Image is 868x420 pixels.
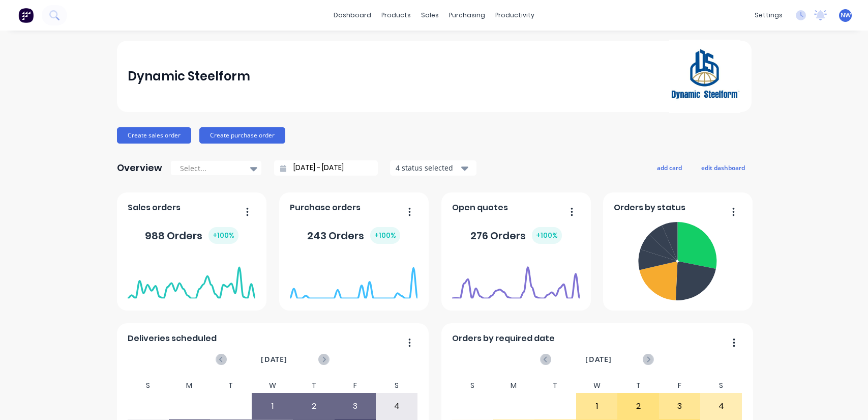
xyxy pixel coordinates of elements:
[128,202,181,214] span: Sales orders
[290,202,361,214] span: Purchase orders
[576,378,618,393] div: W
[293,378,335,393] div: T
[145,227,238,244] div: 988 Orders
[534,378,576,393] div: T
[390,160,476,176] button: 4 status selected
[117,158,162,178] div: Overview
[293,394,334,419] div: 2
[127,378,169,393] div: S
[128,332,217,345] span: Deliveries scheduled
[416,8,444,23] div: sales
[650,161,689,174] button: add card
[452,378,493,393] div: S
[490,8,540,23] div: productivity
[117,127,191,144] button: Create sales order
[577,394,617,419] div: 1
[750,8,788,23] div: settings
[370,227,400,244] div: + 100 %
[307,227,400,244] div: 243 Orders
[328,8,376,23] a: dashboard
[660,394,700,419] div: 3
[444,8,490,23] div: purchasing
[614,202,685,214] span: Orders by status
[493,378,535,393] div: M
[452,202,508,214] span: Open quotes
[376,378,417,393] div: S
[199,127,285,144] button: Create purchase order
[376,8,416,23] div: products
[252,378,293,393] div: W
[669,40,740,113] img: Dynamic Steelform
[169,378,211,393] div: M
[532,227,562,244] div: + 100 %
[376,394,417,419] div: 4
[700,378,742,393] div: S
[396,162,460,173] div: 4 status selected
[470,227,562,244] div: 276 Orders
[335,378,376,393] div: F
[617,378,659,393] div: T
[18,8,34,23] img: Factory
[701,394,741,419] div: 4
[618,394,659,419] div: 2
[261,354,287,365] span: [DATE]
[335,394,376,419] div: 3
[695,161,752,174] button: edit dashboard
[659,378,701,393] div: F
[210,378,252,393] div: T
[841,11,851,20] span: NW
[252,394,293,419] div: 1
[585,354,612,365] span: [DATE]
[128,66,250,87] div: Dynamic Steelform
[208,227,238,244] div: + 100 %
